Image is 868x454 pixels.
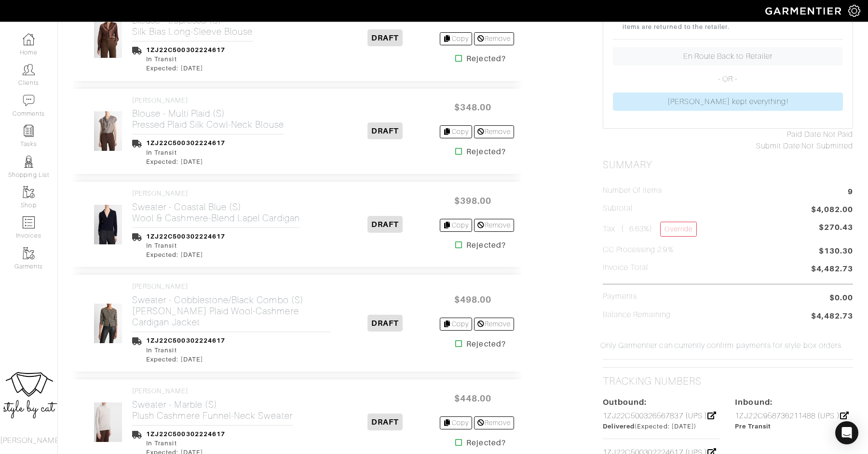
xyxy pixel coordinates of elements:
div: Expected: [DATE] [146,157,225,166]
a: Copy [440,219,472,232]
span: Delivered [603,423,635,430]
a: 1ZJ22C500302224617 [146,139,225,147]
a: Copy [440,318,472,331]
a: Copy [440,32,472,45]
a: [PERSON_NAME] Sweater - Cobblestone/Black Combo (S)[PERSON_NAME] Plaid Wool-Cashmere Cardigan Jacket [132,282,330,328]
strong: Rejected? [466,437,505,449]
span: $270.43 [819,222,853,233]
span: $4,482.73 [811,310,853,323]
h2: Blouse - Multi Plaid (S) Pressed Plaid Silk Cowl-Neck Blouse [132,108,284,130]
img: dashboard-icon-dbcd8f5a0b271acd01030246c82b418ddd0df26cd7fceb0bd07c9910d44c42f6.png [23,33,35,45]
h2: Blouse - Espresso (S) Silk Bias Long-Sleeve Blouse [132,15,253,37]
span: $398.00 [444,190,502,211]
h4: [PERSON_NAME] [132,189,300,198]
span: $130.30 [819,245,853,258]
span: $0.00 [829,292,853,304]
span: Pre Transit [735,423,771,430]
h4: [PERSON_NAME] [132,282,330,291]
strong: Rejected? [466,338,505,350]
a: [PERSON_NAME] Sweater - Marble (S)Plush Cashmere Funnel-Neck Sweater [132,387,293,421]
a: 1ZJ22C500326567837 (UPS ) [603,412,717,420]
div: Expected: [DATE] [146,250,225,259]
strong: Rejected? [466,146,505,158]
a: 1ZJ22C500302224617 [146,233,225,240]
h5: Number of Items [603,186,663,195]
a: 1ZJ22C958736211488 (UPS ) [735,412,849,420]
img: garments-icon-b7da505a4dc4fd61783c78ac3ca0ef83fa9d6f193b1c9dc38574b1d14d53ca28.png [23,186,35,198]
img: orders-icon-0abe47150d42831381b5fb84f609e132dff9fe21cb692f30cb5eec754e2cba89.png [23,216,35,228]
img: gear-icon-white-bd11855cb880d31180b6d7d6211b90ccbf57a29d726f0c71d8c61bd08dd39cc2.png [848,5,860,17]
h5: CC Processing 2.9% [603,245,674,254]
strong: Rejected? [466,240,505,251]
h5: Payments [603,292,637,301]
h5: Balance Remaining [603,310,671,320]
a: Remove [474,318,514,331]
a: Remove [474,219,514,232]
div: In Transit [146,439,225,448]
div: Open Intercom Messenger [835,421,858,444]
div: Not Paid Not Submitted [603,129,853,152]
span: Only Garmentier can currently confirm payments for style box orders [600,340,841,351]
img: garmentier-logo-header-white-b43fb05a5012e4ada735d5af1a66efaba907eab6374d6393d1fbf88cb4ef424d.png [760,2,848,19]
a: En Route Back to Retailer [613,47,843,66]
a: Remove [474,32,514,45]
span: Paid Date: [787,130,823,139]
img: clients-icon-6bae9207a08558b7cb47a8932f037763ab4055f8c8b6bfacd5dc20c3e0201464.png [23,64,35,76]
div: Inbound: [735,397,853,408]
span: DRAFT [367,414,403,430]
span: $448.00 [444,388,502,409]
a: [PERSON_NAME] Sweater - Coastal Blue (S)Wool & Cashmere-Blend Lapel Cardigan [132,189,300,224]
a: 1ZJ22C500302224617 [146,337,225,344]
img: XsjMWhH89WUf6Fj4FRTjUMZN [94,303,123,344]
a: [PERSON_NAME] Blouse - Multi Plaid (S)Pressed Plaid Silk Cowl-Neck Blouse [132,96,284,131]
a: 1ZJ22C500302224617 [146,46,225,53]
a: Override [660,222,696,237]
h2: Tracking numbers [603,375,702,387]
span: $348.00 [444,97,502,118]
img: comment-icon-a0a6a9ef722e966f86d9cbdc48e553b5cf19dbc54f86b18d962a5391bc8f6eb6.png [23,94,35,107]
a: Copy [440,125,472,138]
div: In Transit [146,241,225,250]
div: In Transit [146,148,225,157]
h2: Sweater - Cobblestone/Black Combo (S) [PERSON_NAME] Plaid Wool-Cashmere Cardigan Jacket [132,294,330,328]
a: [PERSON_NAME] kept everything! [613,93,843,111]
h5: Subtotal [603,204,633,213]
img: garments-icon-b7da505a4dc4fd61783c78ac3ca0ef83fa9d6f193b1c9dc38574b1d14d53ca28.png [23,247,35,259]
img: NE4VEM9YANg4BG56Xrgk7QEh [94,402,123,442]
h4: [PERSON_NAME] [132,96,284,105]
h4: [PERSON_NAME] [132,387,293,395]
h5: Invoice Total [603,263,649,272]
small: The Garmentier Team will charge your client once all rejected items are returned to the retailer. [623,13,843,31]
span: $498.00 [444,289,502,310]
div: In Transit [146,54,225,64]
h2: Sweater - Coastal Blue (S) Wool & Cashmere-Blend Lapel Cardigan [132,201,300,224]
p: - OR - [613,73,843,85]
strong: Rejected? [466,53,505,65]
h5: Tax ( : 6.63%) [603,222,697,237]
a: 1ZJ22C500302224617 [146,430,225,438]
div: Expected: [DATE] [146,64,225,73]
a: Copy [440,416,472,429]
span: $4,082.00 [811,204,853,217]
img: JnxU1N8BkP4DCshimjPV56JN [94,204,123,245]
img: reminder-icon-8004d30b9f0a5d33ae49ab947aed9ed385cf756f9e5892f1edd6e32f2345188e.png [23,125,35,137]
span: DRAFT [367,315,403,332]
span: DRAFT [367,122,403,139]
div: In Transit [146,346,225,355]
a: Remove [474,416,514,429]
h2: Sweater - Marble (S) Plush Cashmere Funnel-Neck Sweater [132,399,293,421]
span: DRAFT [367,29,403,46]
div: Expected: [DATE] [146,355,225,364]
img: vzJubYc6sm5TeTYDGRfyZJhT [94,111,123,151]
div: Outbound: [603,397,721,408]
img: stylists-icon-eb353228a002819b7ec25b43dbf5f0378dd9e0616d9560372ff212230b889e62.png [23,156,35,168]
span: 9 [848,186,853,199]
span: Submit Date: [756,142,802,150]
img: 1BfmHqJqw1yELxV6wo7z1sCY [94,18,123,58]
span: DRAFT [367,216,403,233]
h2: Summary [603,159,853,171]
div: (Expected: [DATE]) [603,422,721,431]
span: $4,482.73 [811,263,853,276]
a: Remove [474,125,514,138]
